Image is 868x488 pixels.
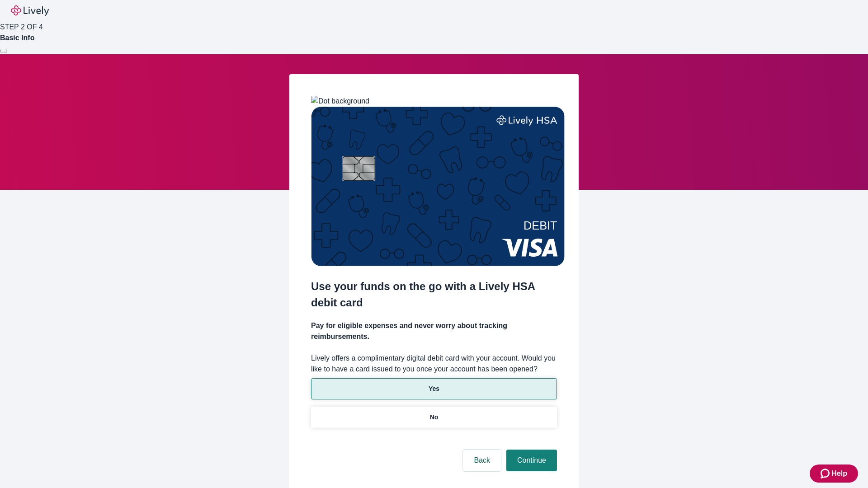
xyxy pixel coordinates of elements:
[810,465,858,483] button: Zendesk support iconHelp
[430,413,439,422] p: No
[311,320,557,342] h4: Pay for eligible expenses and never worry about tracking reimbursements.
[429,384,439,394] p: Yes
[821,468,831,479] svg: Zendesk support icon
[831,468,847,479] span: Help
[311,96,369,107] img: Dot background
[311,378,557,399] button: Yes
[11,5,49,16] img: Lively
[463,450,501,471] button: Back
[506,450,557,471] button: Continue
[311,353,557,375] label: Lively offers a complimentary digital debit card with your account. Would you like to have a card...
[311,407,557,428] button: No
[311,107,565,266] img: Debit card
[311,278,557,311] h2: Use your funds on the go with a Lively HSA debit card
